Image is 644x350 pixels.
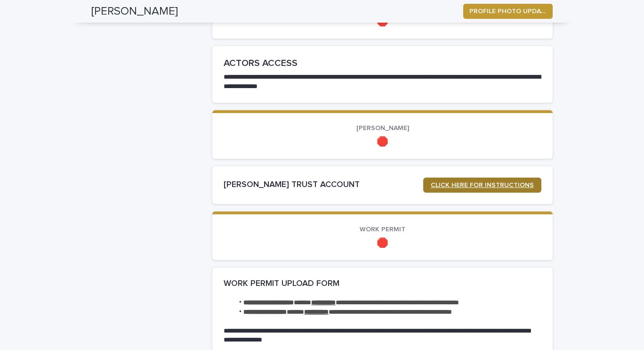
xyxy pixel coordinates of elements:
span: WORK PERMIT [360,226,405,233]
a: CLICK HERE FOR INSTRUCTIONS [423,178,541,193]
span: [PERSON_NAME] [356,125,409,131]
span: PROFILE PHOTO UPDATE [469,7,547,16]
h2: ACTORS ACCESS [224,57,541,69]
h2: [PERSON_NAME] [91,5,178,18]
button: PROFILE PHOTO UPDATE [463,4,553,19]
p: 🛑 [224,136,541,147]
p: 🛑 [224,237,541,249]
h2: [PERSON_NAME] TRUST ACCOUNT [224,180,423,190]
h2: WORK PERMIT UPLOAD FORM [224,279,339,289]
span: CLICK HERE FOR INSTRUCTIONS [431,182,534,188]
